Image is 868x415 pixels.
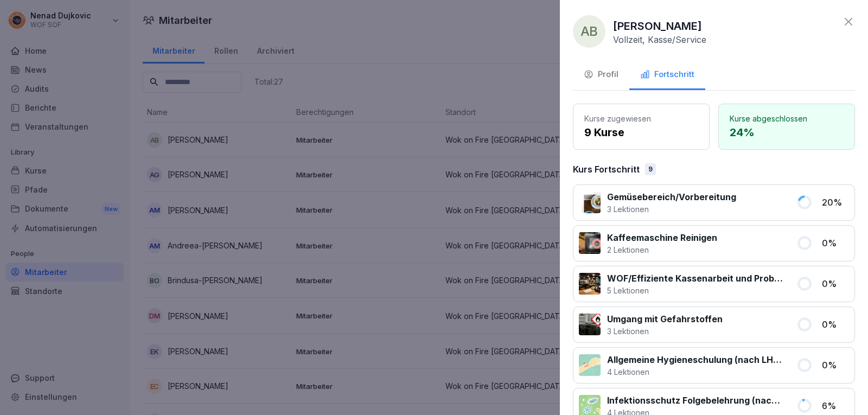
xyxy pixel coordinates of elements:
p: 5 Lektionen [607,285,783,296]
p: 3 Lektionen [607,325,723,337]
p: 24 % [730,124,844,141]
p: Allgemeine Hygieneschulung (nach LHMV §4) [607,353,783,366]
div: Fortschritt [640,68,694,81]
p: Kaffeemaschine Reinigen [607,231,717,244]
p: Kurse abgeschlossen [730,113,844,124]
p: Kurse zugewiesen [584,113,698,124]
p: 2 Lektionen [607,244,717,256]
div: 9 [645,163,656,175]
button: Fortschritt [629,61,705,90]
p: 0 % [822,277,849,290]
p: [PERSON_NAME] [613,18,702,34]
p: Vollzeit, Kasse/Service [613,34,706,45]
div: Profil [584,68,618,81]
p: WOF/Effiziente Kassenarbeit und Problemlösungen [607,272,783,285]
p: Kurs Fortschritt [573,163,640,176]
p: 3 Lektionen [607,203,736,215]
p: Infektionsschutz Folgebelehrung (nach §43 IfSG) [607,394,783,407]
p: 9 Kurse [584,124,698,141]
p: 0 % [822,237,849,250]
p: Gemüsebereich/Vorbereitung [607,190,736,203]
p: 4 Lektionen [607,366,783,378]
p: Umgang mit Gefahrstoffen [607,312,723,325]
p: 0 % [822,359,849,372]
p: 6 % [822,399,849,412]
p: 20 % [822,196,849,209]
p: 0 % [822,318,849,331]
div: AB [573,15,605,48]
button: Profil [573,61,629,90]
